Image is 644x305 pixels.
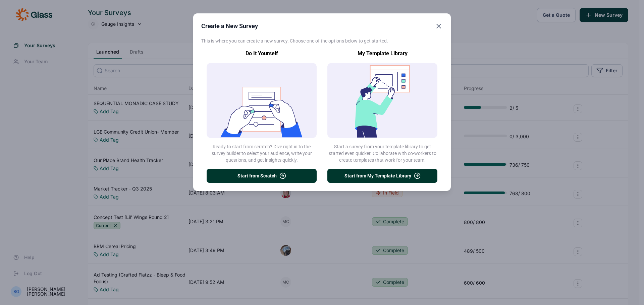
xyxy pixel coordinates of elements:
h1: Do It Yourself [246,50,278,58]
h1: My Template Library [358,50,408,58]
p: Start a survey from your template library to get started even quicker. Collaborate with co-worker... [327,143,437,163]
button: Start from Scratch [207,169,317,183]
p: Ready to start from scratch? Dive right in to the survey builder to select your audience, write y... [207,143,317,163]
h2: Create a New Survey [201,21,258,31]
button: Close [435,21,443,31]
button: Start from My Template Library [327,169,437,183]
p: This is where you can create a new survey. Choose one of the options below to get started. [201,37,443,44]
